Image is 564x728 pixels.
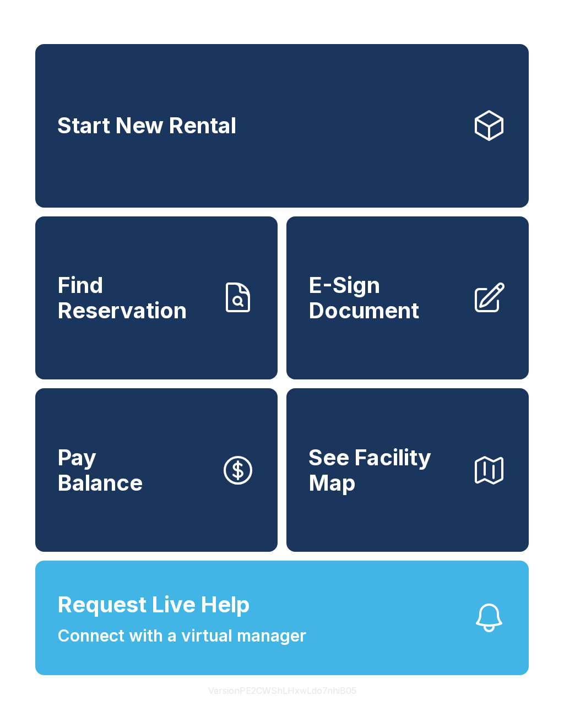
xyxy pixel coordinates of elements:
[35,44,529,208] a: Start New Rental
[308,445,463,495] span: See Facility Map
[199,675,365,706] button: VersionPE2CWShLHxwLdo7nhiB05
[57,588,250,621] span: Request Live Help
[57,273,211,323] span: Find Reservation
[57,445,143,495] span: Pay Balance
[308,273,463,323] span: E-Sign Document
[57,113,236,138] span: Start New Rental
[286,216,529,380] a: E-Sign Document
[35,216,278,380] a: Find Reservation
[35,561,529,675] button: Request Live HelpConnect with a virtual manager
[35,388,278,552] a: PayBalance
[286,388,529,552] button: See Facility Map
[57,623,306,648] span: Connect with a virtual manager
